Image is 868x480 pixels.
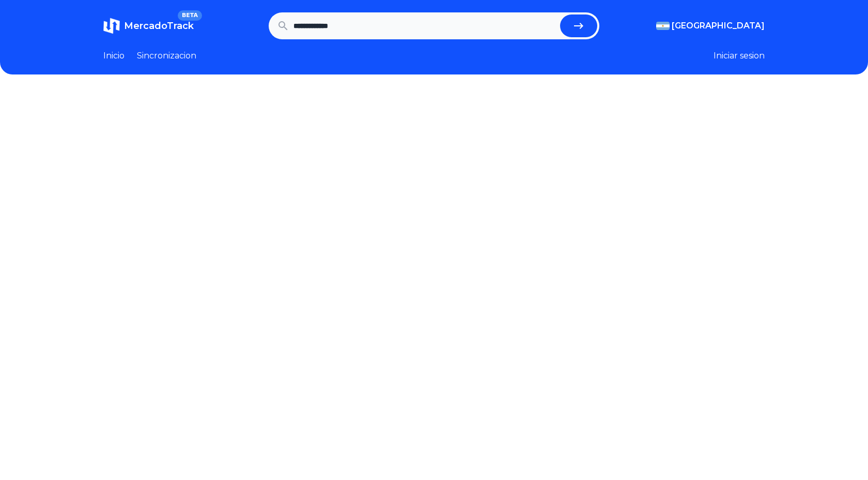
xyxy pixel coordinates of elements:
span: MercadoTrack [124,20,194,32]
img: MercadoTrack [103,18,120,34]
a: Sincronizacion [137,50,196,62]
a: MercadoTrackBETA [103,18,194,34]
a: Inicio [103,50,125,62]
span: [GEOGRAPHIC_DATA] [672,20,765,32]
button: [GEOGRAPHIC_DATA] [656,20,765,32]
img: Argentina [656,22,670,30]
button: Iniciar sesion [714,50,765,62]
span: BETA [178,10,202,21]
